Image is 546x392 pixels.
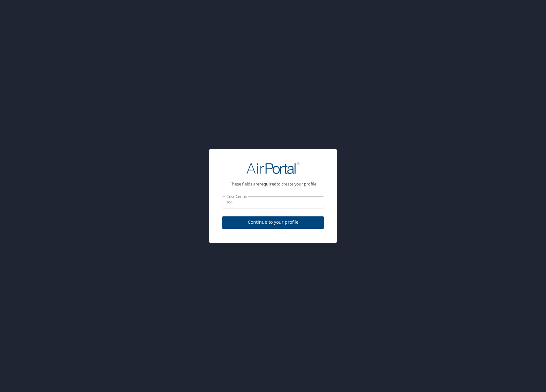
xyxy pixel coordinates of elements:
span: Continue to your profile [227,218,319,226]
p: These fields are to create your profile [222,182,324,186]
strong: required [259,181,277,187]
input: EX: [222,196,324,208]
button: Continue to your profile [222,216,324,229]
img: AirPortal Logo [247,162,299,174]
